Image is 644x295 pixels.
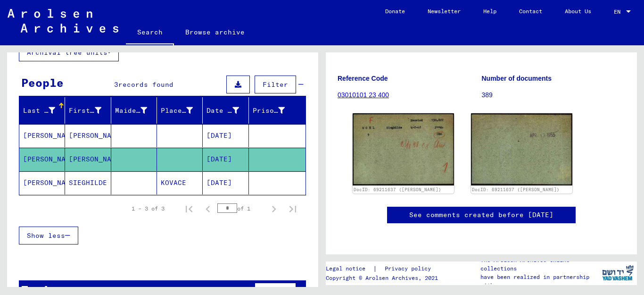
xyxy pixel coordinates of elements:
button: Filter [255,76,296,93]
img: Arolsen_neg.svg [8,9,118,33]
a: Privacy policy [377,264,442,274]
span: 3 [114,80,118,89]
mat-cell: [PERSON_NAME] [19,148,65,171]
div: First Name [69,106,101,116]
div: Prisoner # [253,103,297,118]
mat-cell: KOVACE [157,171,203,194]
b: Number of documents [482,75,552,82]
mat-header-cell: Place of Birth [157,97,203,124]
p: The Arolsen Archives online collections [480,256,598,273]
div: Prisoner # [253,106,285,116]
div: | [326,264,442,274]
div: Maiden Name [115,106,147,116]
b: Reference Code [338,75,388,82]
img: 002.jpg [471,113,572,185]
mat-cell: SIEGHILDE [65,171,111,194]
mat-cell: [DATE] [203,171,248,194]
div: Last Name [23,106,55,116]
p: have been realized in partnership with [480,273,598,290]
span: Filter [263,80,288,89]
div: of 1 [217,204,264,213]
button: Next page [264,199,283,218]
div: Place of Birth [161,106,193,116]
div: Date of Birth [206,106,239,116]
div: First Name [69,103,113,118]
mat-header-cell: Prisoner # [249,97,305,124]
a: DocID: 69211637 ([PERSON_NAME]) [354,187,441,192]
img: 001.jpg [353,113,454,185]
a: Browse archive [174,21,256,43]
button: Show less [19,227,78,244]
div: Last Name [23,103,67,118]
p: Copyright © Arolsen Archives, 2021 [326,274,442,282]
mat-header-cell: Last Name [19,97,65,124]
div: People [21,74,64,91]
a: See comments created before [DATE] [409,210,553,220]
img: yv_logo.png [600,261,636,285]
span: records found [118,80,173,89]
mat-cell: [DATE] [203,148,248,171]
span: Show less [27,231,65,240]
mat-header-cell: First Name [65,97,111,124]
mat-cell: [PERSON_NAME] [19,124,65,147]
div: Date of Birth [206,103,250,118]
button: Archival tree units [19,43,119,61]
a: Search [126,21,174,45]
div: Maiden Name [115,103,159,118]
a: Legal notice [326,264,373,274]
mat-cell: [DATE] [203,124,248,147]
mat-cell: [PERSON_NAME] [19,171,65,194]
button: First page [180,199,198,218]
span: EN [614,8,624,15]
mat-header-cell: Maiden Name [111,97,157,124]
button: Last page [283,199,302,218]
mat-cell: [PERSON_NAME] [65,148,111,171]
mat-cell: [PERSON_NAME] [65,124,111,147]
a: DocID: 69211637 ([PERSON_NAME]) [472,187,560,192]
p: 389 [482,90,626,100]
mat-header-cell: Date of Birth [203,97,248,124]
div: Place of Birth [161,103,205,118]
button: Previous page [198,199,217,218]
a: 03010101 23 400 [338,91,389,99]
div: 1 – 3 of 3 [132,204,165,213]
